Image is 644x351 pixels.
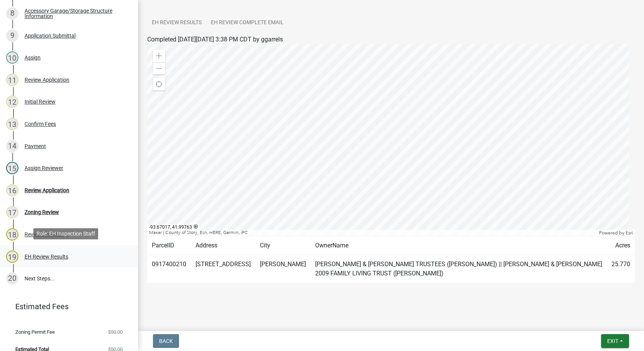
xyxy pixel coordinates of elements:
div: 17 [6,206,18,218]
div: Zoom out [153,62,165,74]
span: Completed [DATE][DATE] 3:38 PM CDT by ggarrels [147,36,283,43]
div: 18 [6,228,18,241]
span: Exit [607,338,618,344]
a: Estimated Fees [6,299,126,314]
div: Accessory Garage/Storage Structure Information [25,8,126,19]
td: 25.770 [607,255,635,283]
div: Zoning Review [25,209,59,215]
div: Confirm Fees [25,121,56,127]
td: [STREET_ADDRESS] [191,255,255,283]
td: [PERSON_NAME] & [PERSON_NAME] TRUSTEES ([PERSON_NAME]) || [PERSON_NAME] & [PERSON_NAME] 2009 FAMI... [310,255,607,283]
div: Review Application [25,77,69,82]
div: Review Application [25,232,69,237]
div: 12 [6,96,18,108]
span: Zoning Permit Fee [15,330,55,335]
td: OwnerName [310,236,607,255]
a: EH Review Results [147,11,206,35]
div: Zoom in [153,50,165,62]
div: 9 [6,30,18,42]
div: 8 [6,7,18,20]
td: [PERSON_NAME] [255,255,310,283]
span: $50.00 [108,330,123,335]
div: 19 [6,250,18,263]
div: Initial Review [25,99,56,104]
div: 15 [6,162,18,174]
div: Maxar | County of Story, Esri, HERE, Garmin, iPC [147,230,597,236]
button: Back [153,334,179,348]
a: EH Review Complete Email [206,11,288,35]
div: EH Review Results [25,254,68,259]
div: Application Submittal [25,33,76,38]
div: 20 [6,272,18,285]
td: City [255,236,310,255]
div: Find my location [153,78,165,91]
span: Back [159,338,173,344]
div: 10 [6,51,18,64]
div: Assign Reviewer [25,165,63,171]
td: ParcelID [147,236,191,255]
a: Esri [626,230,633,236]
div: Payment [25,143,46,149]
td: Address [191,236,255,255]
td: 0917400210 [147,255,191,283]
button: Exit [601,334,629,348]
div: Role: EH Inspection Staff [33,228,98,239]
div: Powered by [597,230,635,236]
div: Review Application [25,188,69,193]
td: Acres [607,236,635,255]
div: 11 [6,74,18,86]
div: 16 [6,184,18,196]
div: 14 [6,140,18,152]
div: 13 [6,118,18,130]
div: Assign [25,55,41,60]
